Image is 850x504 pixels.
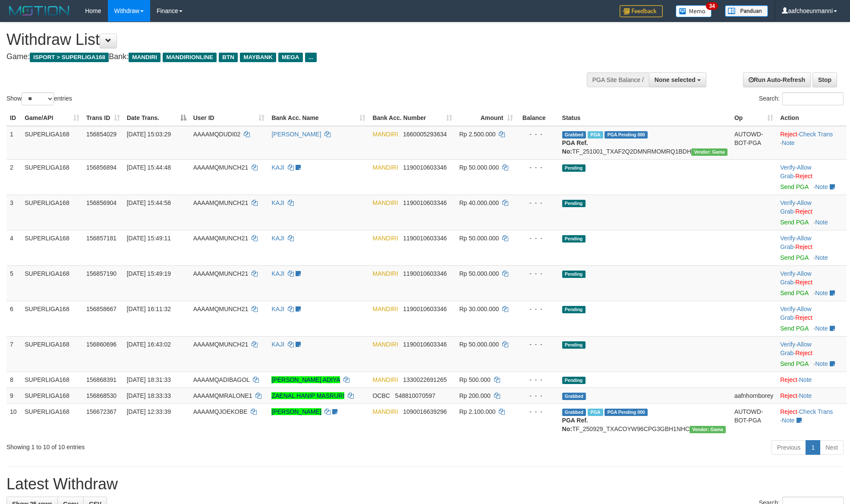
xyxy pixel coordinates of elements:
span: MANDIRI [372,131,398,138]
span: Grabbed [562,131,586,139]
span: Grabbed [562,409,586,416]
td: · · [777,403,847,437]
td: SUPERLIGA168 [21,126,83,160]
a: Send PGA [780,290,808,296]
span: · [780,235,811,250]
span: Copy 1190010603346 to clipboard [403,341,447,348]
div: PGA Site Balance / [587,72,649,87]
a: [PERSON_NAME] [271,131,321,138]
a: Verify [780,199,795,206]
span: Rp 40.000.000 [459,199,499,206]
span: Copy 1190010603346 to clipboard [403,164,447,171]
span: Marked by aafsoycanthlai [588,131,603,139]
a: Send PGA [780,325,808,332]
th: Balance [516,110,559,126]
td: 10 [6,403,21,437]
span: Marked by aafsengchandara [588,409,603,416]
span: MANDIRI [372,164,398,171]
a: Note [799,376,812,383]
th: Date Trans.: activate to sort column descending [123,110,190,126]
span: MANDIRI [372,235,398,242]
a: Note [815,219,828,226]
a: Send PGA [780,254,808,261]
span: [DATE] 16:43:02 [127,341,171,348]
span: · [780,341,811,356]
label: Show entries [6,92,72,105]
td: · · [777,126,847,160]
a: Reject [795,314,812,321]
a: Verify [780,164,795,171]
th: Status [559,110,731,126]
span: Grabbed [562,393,586,400]
span: MANDIRI [372,341,398,348]
span: [DATE] 15:49:11 [127,235,171,242]
td: SUPERLIGA168 [21,230,83,265]
span: · [780,306,811,321]
td: 4 [6,230,21,265]
span: Copy 1660005293634 to clipboard [403,131,447,138]
a: Allow Grab [780,235,811,250]
span: 156857181 [86,235,116,242]
span: [DATE] 15:44:48 [127,164,171,171]
a: Reject [795,279,812,286]
a: Verify [780,341,795,348]
a: Verify [780,235,795,242]
span: · [780,199,811,215]
a: Reject [780,408,797,415]
div: - - - [520,234,555,243]
span: 156672367 [86,408,116,415]
span: Copy 548810070597 to clipboard [395,392,435,399]
td: · · [777,265,847,301]
span: Copy 1190010603346 to clipboard [403,306,447,312]
th: Action [777,110,847,126]
a: Allow Grab [780,341,811,356]
img: MOTION_logo.png [6,4,72,17]
span: Copy 1090016639296 to clipboard [403,408,447,415]
td: 1 [6,126,21,160]
span: OCBC [372,392,390,399]
span: ISPORT > SUPERLIGA168 [30,53,109,62]
a: Note [815,183,828,190]
a: Stop [812,72,837,87]
td: 2 [6,159,21,195]
a: KAJI [271,199,284,206]
a: Reject [780,392,797,399]
th: Bank Acc. Name: activate to sort column ascending [268,110,369,126]
td: · · [777,195,847,230]
a: Reject [795,350,812,356]
button: None selected [649,72,706,87]
a: Reject [795,208,812,215]
span: MANDIRI [129,53,161,62]
img: panduan.png [725,5,768,17]
a: 1 [806,440,820,455]
td: SUPERLIGA168 [21,159,83,195]
a: Reject [780,376,797,383]
span: [DATE] 16:11:32 [127,306,171,312]
span: AAAAMQMUNCH21 [193,164,249,171]
td: SUPERLIGA168 [21,387,83,403]
span: [DATE] 15:44:58 [127,199,171,206]
span: Copy 1190010603346 to clipboard [403,235,447,242]
a: KAJI [271,341,284,348]
span: Rp 200.000 [459,392,490,399]
th: Game/API: activate to sort column ascending [21,110,83,126]
a: Verify [780,270,795,277]
a: Verify [780,306,795,312]
span: Rp 30.000.000 [459,306,499,312]
a: KAJI [271,164,284,171]
th: User ID: activate to sort column ascending [190,110,268,126]
span: Pending [562,306,586,313]
td: SUPERLIGA168 [21,301,83,336]
div: - - - [520,130,555,139]
a: Note [782,417,795,424]
a: Run Auto-Refresh [743,72,811,87]
a: KAJI [271,306,284,312]
a: Send PGA [780,183,808,190]
span: Rp 50.000.000 [459,164,499,171]
a: Note [782,139,795,146]
td: SUPERLIGA168 [21,336,83,372]
td: SUPERLIGA168 [21,372,83,387]
div: - - - [520,340,555,349]
span: BTN [219,53,238,62]
div: Showing 1 to 10 of 10 entries [6,439,348,451]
